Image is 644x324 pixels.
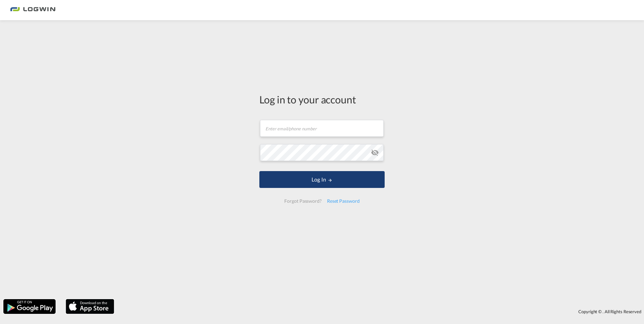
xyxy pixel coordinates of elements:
img: bc73a0e0d8c111efacd525e4c8ad7d32.png [10,3,56,18]
img: google.png [3,298,56,315]
img: apple.png [65,298,115,315]
md-icon: icon-eye-off [371,149,379,157]
div: Copyright © . All Rights Reserved [118,306,644,317]
div: Reset Password [324,195,362,207]
button: LOGIN [259,171,385,188]
div: Log in to your account [259,92,385,106]
div: Forgot Password? [282,195,324,207]
input: Enter email/phone number [260,120,384,137]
